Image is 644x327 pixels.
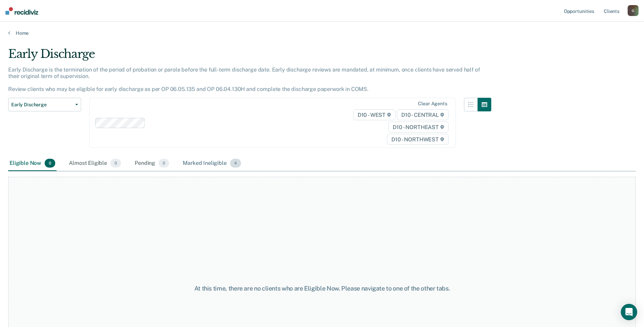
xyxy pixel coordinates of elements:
span: 0 [159,159,169,168]
div: Open Intercom Messenger [621,304,637,320]
span: D10 - WEST [353,109,395,120]
span: 0 [110,159,121,168]
div: Clear agents [418,101,447,107]
div: Eligible Now0 [8,156,57,171]
span: 0 [45,159,55,168]
div: Marked Ineligible4 [181,156,242,171]
span: D10 - NORTHWEST [387,134,448,145]
span: 4 [230,159,241,168]
button: G [628,5,639,16]
a: Home [8,30,636,36]
div: Pending0 [133,156,170,171]
span: Early Discharge [11,102,73,108]
span: D10 - NORTHEAST [388,122,448,133]
span: D10 - CENTRAL [397,109,449,120]
button: Early Discharge [8,98,81,111]
div: At this time, there are no clients who are Eligible Now. Please navigate to one of the other tabs. [165,285,479,292]
p: Early Discharge is the termination of the period of probation or parole before the full-term disc... [8,66,480,93]
div: Early Discharge [8,47,491,66]
img: Recidiviz [5,7,38,15]
div: Almost Eligible0 [68,156,122,171]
